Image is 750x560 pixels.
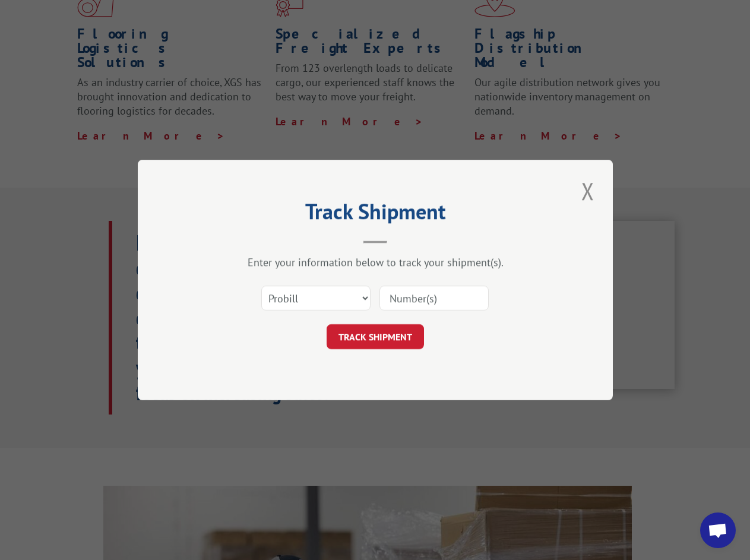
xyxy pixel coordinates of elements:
button: Close modal [578,175,598,207]
div: Enter your information below to track your shipment(s). [197,255,553,269]
button: TRACK SHIPMENT [327,324,424,349]
a: Open chat [700,512,736,548]
input: Number(s) [379,286,489,311]
h2: Track Shipment [197,203,553,226]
